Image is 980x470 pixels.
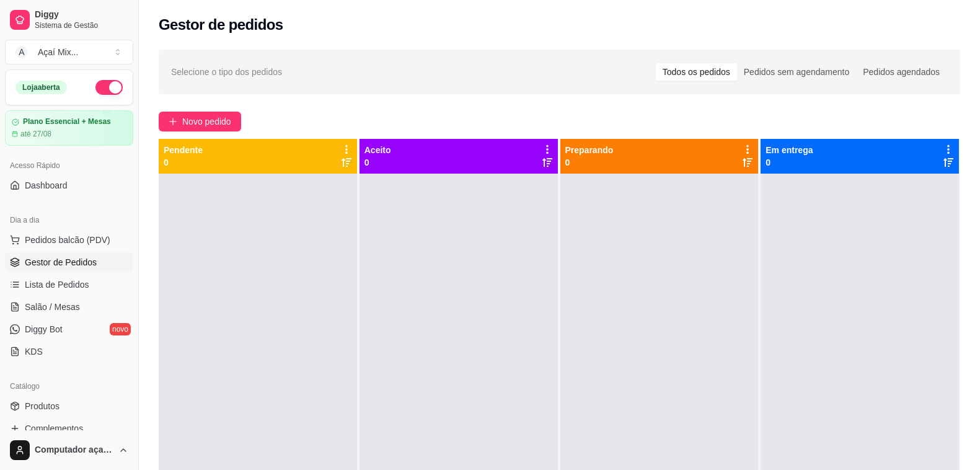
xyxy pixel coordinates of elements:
a: DiggySistema de Gestão [5,5,133,35]
div: Catálogo [5,376,133,396]
span: Salão / Mesas [25,301,80,313]
span: Pedidos balcão (PDV) [25,234,110,246]
span: Produtos [25,400,60,412]
div: Dia a dia [5,210,133,230]
p: 0 [364,156,391,169]
span: Diggy [35,9,128,20]
span: Gestor de Pedidos [25,256,97,268]
span: Complementos [25,422,83,435]
button: Novo pedido [159,112,241,131]
span: Sistema de Gestão [35,20,128,30]
p: 0 [164,156,203,169]
p: 0 [565,156,614,169]
article: até 27/08 [20,129,51,139]
button: Select a team [5,40,133,64]
span: Novo pedido [182,115,231,128]
p: Aceito [364,144,391,156]
span: Diggy Bot [25,323,63,335]
p: Pendente [164,144,203,156]
span: KDS [25,345,43,358]
button: Pedidos balcão (PDV) [5,230,133,250]
div: Loja aberta [15,81,67,94]
div: Todos os pedidos [656,63,737,81]
a: Dashboard [5,175,133,195]
h2: Gestor de pedidos [159,15,283,35]
div: Açaí Mix ... [38,46,78,58]
a: Gestor de Pedidos [5,252,133,272]
button: Computador açaí Mix [5,435,133,465]
p: Preparando [565,144,614,156]
a: Lista de Pedidos [5,275,133,295]
span: A [15,46,28,58]
div: Acesso Rápido [5,156,133,175]
a: Complementos [5,419,133,438]
span: Computador açaí Mix [35,445,113,456]
p: Em entrega [766,144,813,156]
a: KDS [5,342,133,361]
span: Dashboard [25,179,68,192]
div: Pedidos sem agendamento [737,63,856,81]
p: 0 [766,156,813,169]
div: Pedidos agendados [856,63,947,81]
span: plus [169,117,177,126]
a: Produtos [5,396,133,416]
article: Plano Essencial + Mesas [23,117,111,126]
span: Selecione o tipo dos pedidos [171,65,282,79]
a: Plano Essencial + Mesasaté 27/08 [5,110,133,146]
span: Lista de Pedidos [25,278,89,291]
button: Alterar Status [95,80,123,95]
a: Diggy Botnovo [5,319,133,339]
a: Salão / Mesas [5,297,133,317]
